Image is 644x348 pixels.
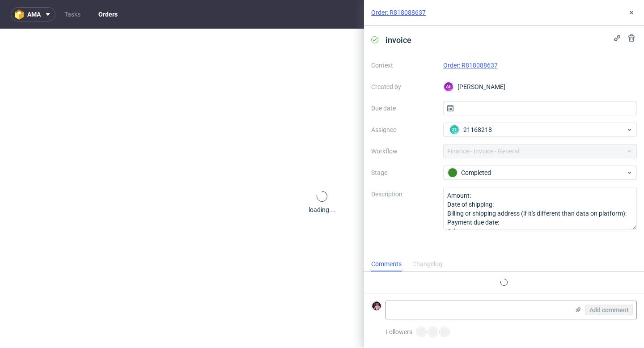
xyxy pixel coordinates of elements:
[15,9,27,20] img: logo
[371,146,436,157] label: Workflow
[371,257,402,272] div: Comments
[371,167,436,178] label: Stage
[371,60,436,71] label: Context
[27,11,41,17] span: ama
[448,168,626,178] div: Completed
[450,125,459,134] figcaption: 21
[371,189,436,228] label: Description
[93,7,123,21] a: Orders
[11,7,55,21] button: ama
[463,125,492,134] span: 21168218
[443,187,637,230] textarea: Amount: Date of shipping: Billing or shipping address (if it's different than data on platform): ...
[382,33,415,47] span: invoice
[443,80,637,94] div: [PERSON_NAME]
[443,62,498,69] a: Order: R818088637
[444,82,453,91] figcaption: AŁ
[371,124,436,135] label: Assignee
[371,81,436,92] label: Created by
[59,7,86,21] a: Tasks
[412,257,442,272] div: Changelog
[386,328,412,335] span: Followers
[309,205,336,214] div: loading ...
[371,8,426,17] a: Order: R818088637
[372,301,381,310] img: Aleks Ziemkowski
[371,103,436,114] label: Due date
